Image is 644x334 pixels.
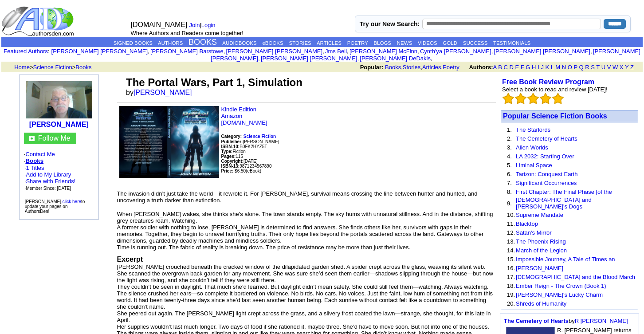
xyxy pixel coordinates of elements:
[503,93,514,104] img: bigemptystars.png
[498,64,502,71] a: B
[114,40,153,46] a: SIGNED BOOKS
[38,134,71,142] a: Follow Me
[507,283,515,289] font: 18.
[221,169,234,173] b: Price:
[14,64,30,71] a: Home
[225,49,226,54] font: i
[221,134,242,139] b: Category:
[521,64,524,71] a: F
[360,64,642,71] font: , , ,
[24,151,94,192] font: · ·
[507,247,515,254] font: 14.
[516,256,615,263] a: Impossible Journey, A Tale of Times an
[591,64,595,71] a: S
[221,119,267,126] a: [DOMAIN_NAME]
[432,56,433,61] font: i
[221,164,240,169] b: ISBN-13:
[493,40,530,46] a: TESTIMONIALS
[75,64,91,71] a: Books
[226,48,322,55] a: [PERSON_NAME] [PERSON_NAME]
[532,64,536,71] a: H
[526,64,530,71] a: G
[516,171,577,177] a: Tarizon: Conquest Earth
[516,162,552,169] a: Liminal Space
[420,48,491,55] a: Cynth'ya [PERSON_NAME]
[221,113,243,119] a: Amazon
[503,64,507,71] a: C
[26,81,92,118] img: 233117.jpg
[317,40,342,46] a: ARTICLES
[613,64,618,71] a: W
[221,164,272,169] font: 9871234567890
[221,149,246,154] font: Fiction
[397,40,412,46] a: NEWS
[201,22,216,28] a: Login
[4,48,48,55] a: Featured Authors
[516,212,563,218] a: Supreme Mandate
[189,22,219,28] font: |
[507,200,512,207] font: 9.
[516,247,567,254] a: March of the Legion
[117,190,478,204] font: The invasion didn’t just take the world—it rewrote it. For [PERSON_NAME], survival means crossing...
[504,318,628,324] font: by
[596,64,600,71] a: T
[507,171,512,177] font: 6.
[360,55,431,62] a: [PERSON_NAME] DeDakis
[507,300,515,307] font: 20.
[349,49,349,54] font: i
[503,112,607,120] a: Popular Science Fiction Books
[24,171,76,191] font: · · ·
[63,199,81,204] a: click here
[516,229,552,236] a: Satan's Mirror
[360,20,420,28] label: Try our New Search:
[25,157,43,164] a: Books
[516,265,563,271] a: [PERSON_NAME]
[516,291,603,298] a: [PERSON_NAME]'s Lucky Charm
[494,48,590,55] a: [PERSON_NAME] [PERSON_NAME]
[131,21,188,28] font: [DOMAIN_NAME]
[221,106,257,113] a: Kindle Edition
[26,165,44,171] a: 1 Titles
[516,135,577,142] a: The Cemetery of Hearts
[507,189,512,195] font: 8.
[419,49,420,54] font: i
[222,40,256,46] a: AUDIOBOOKS
[516,274,635,280] a: [DEMOGRAPHIC_DATA] and the Blood March
[4,48,49,55] font: :
[261,55,357,62] a: [PERSON_NAME] [PERSON_NAME]
[289,40,311,46] a: STORIES
[26,178,75,185] a: Share with Friends!
[11,64,91,71] font: > >
[538,64,539,71] a: I
[507,162,512,169] font: 5.
[541,64,544,71] a: J
[546,64,550,71] a: K
[349,48,417,55] a: [PERSON_NAME] McFinn
[607,64,611,71] a: V
[507,212,515,218] font: 10.
[373,40,391,46] a: BLOGS
[1,6,76,37] img: logo_ad.gif
[418,40,437,46] a: VIDEOS
[443,64,459,71] a: Poetry
[516,238,566,245] a: The Phoenix Rising
[243,159,257,164] font: [DATE]
[262,40,283,46] a: eBOOKS
[516,144,548,151] a: Alien Worlds
[246,169,261,173] font: (eBook)
[221,154,236,159] b: Pages:
[26,171,71,178] a: Add to My Library
[516,196,592,210] a: [DEMOGRAPHIC_DATA] and [PERSON_NAME]'s Dogs
[29,121,89,128] a: [PERSON_NAME]
[516,220,538,227] a: Blacktop
[585,64,589,71] a: R
[51,48,640,62] font: , , , , , , , , , ,
[573,64,577,71] a: P
[211,48,640,62] a: [PERSON_NAME] [PERSON_NAME]
[360,64,384,71] b: Popular:
[630,64,634,71] a: Z
[507,153,512,160] font: 4.
[516,126,550,133] a: The Starlords
[33,64,72,71] a: Science Fiction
